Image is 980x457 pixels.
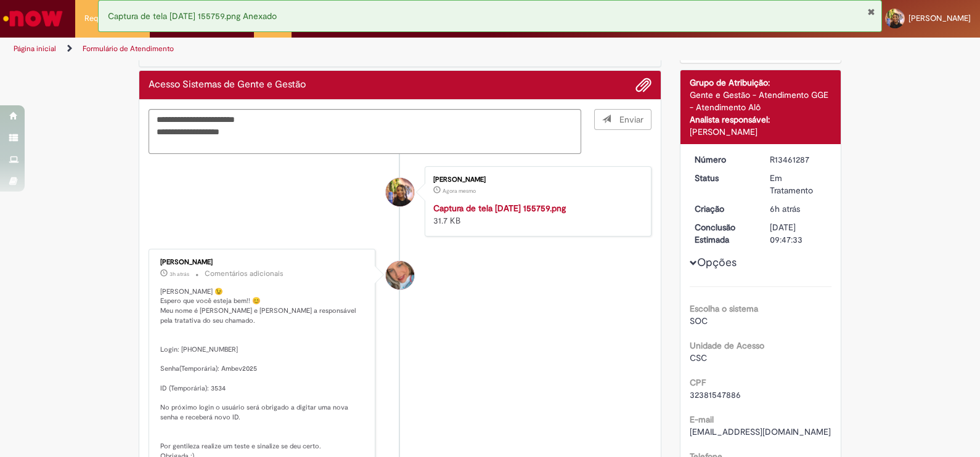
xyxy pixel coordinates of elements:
div: [DATE] 09:47:33 [770,221,827,246]
b: E-mail [690,414,714,425]
dt: Número [685,153,761,166]
div: [PERSON_NAME] [160,259,365,266]
span: Agora mesmo [443,187,476,195]
b: Unidade de Acesso [690,340,764,351]
b: Escolha o sistema [690,303,758,314]
ul: Trilhas de página [9,38,644,60]
a: Formulário de Atendimento [83,44,174,54]
div: Kelly Keffny Souza Duarte [386,178,414,206]
span: SOC [690,315,708,326]
div: Gente e Gestão - Atendimento GGE - Atendimento Alô [690,89,832,113]
h2: Acesso Sistemas de Gente e Gestão Histórico de tíquete [149,79,306,91]
textarea: Digite sua mensagem aqui... [149,109,581,155]
div: Grupo de Atribuição: [690,76,832,89]
span: CSC [690,352,707,363]
time: 29/08/2025 15:58:39 [443,187,476,195]
div: [PERSON_NAME] [433,176,639,184]
span: 3h atrás [169,270,189,278]
span: 6h atrás [770,203,800,214]
button: Adicionar anexos [635,77,651,93]
dt: Status [685,172,761,184]
div: Analista responsável: [690,113,832,126]
b: CPF [690,377,706,388]
button: Fechar Notificação [867,7,875,17]
a: Captura de tela [DATE] 155759.png [433,203,566,214]
span: 32381547886 [690,389,741,400]
div: Em Tratamento [770,172,827,196]
dt: Conclusão Estimada [685,221,761,246]
div: 31.7 KB [433,202,639,227]
span: [PERSON_NAME] [909,13,971,23]
a: Página inicial [14,44,56,54]
div: Jacqueline Andrade Galani [386,261,414,289]
small: Comentários adicionais [205,269,284,279]
time: 29/08/2025 10:00:52 [770,203,800,214]
div: R13461287 [770,153,827,166]
span: Requisições [84,12,128,25]
dt: Criação [685,203,761,215]
img: ServiceNow [1,6,65,31]
time: 29/08/2025 13:12:01 [169,270,189,278]
span: [EMAIL_ADDRESS][DOMAIN_NAME] [690,426,831,437]
div: [PERSON_NAME] [690,126,832,138]
span: Captura de tela [DATE] 155759.png Anexado [108,10,277,22]
div: 29/08/2025 10:00:52 [770,203,827,215]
